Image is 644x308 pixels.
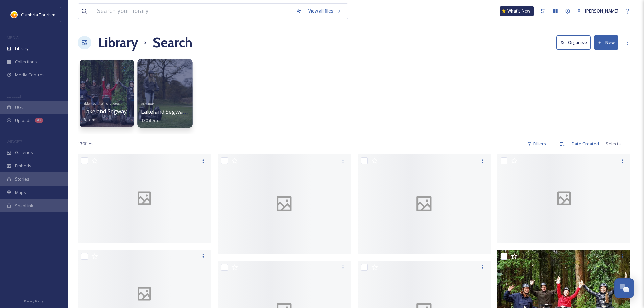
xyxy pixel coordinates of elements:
span: Cumbria Tourism [21,11,55,18]
img: images.jpg [11,11,18,18]
span: Select all [606,141,624,147]
span: Uploads [15,117,32,124]
span: zMember listing photos [83,101,120,106]
div: Filters [524,137,549,150]
span: 8 items [83,117,98,123]
button: New [594,35,618,49]
span: Privacy Policy [24,299,44,303]
span: Galleries [15,149,33,156]
a: Organise [556,35,594,49]
span: [PERSON_NAME] [585,8,618,14]
a: Library [98,32,138,53]
span: Embeds [15,163,31,169]
h1: Search [153,32,192,53]
span: WIDGETS [7,139,22,144]
span: Maps [15,189,26,196]
span: Media Centres [15,72,45,78]
span: 130 items [141,117,161,123]
span: Autumn [141,101,154,106]
a: View all files [305,4,344,18]
span: 139 file s [78,141,94,147]
span: Lakeland Segways Cartmel [141,108,210,115]
span: Stories [15,176,29,182]
a: zMember listing photosLakeland Segway8 items [83,100,127,123]
div: 42 [35,118,43,123]
button: Open Chat [614,278,634,298]
span: Library [15,45,28,52]
span: COLLECT [7,94,21,99]
a: [PERSON_NAME] [574,4,622,18]
span: Lakeland Segway [83,108,127,115]
a: Privacy Policy [24,297,44,305]
span: MEDIA [7,35,19,40]
span: Collections [15,58,37,65]
span: UGC [15,104,24,111]
span: SnapLink [15,203,33,209]
a: AutumnLakeland Segways Cartmel130 items [141,100,210,123]
div: Date Created [568,137,602,150]
a: What's New [500,6,534,16]
input: Search your library [94,4,293,19]
button: Organise [556,35,591,49]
